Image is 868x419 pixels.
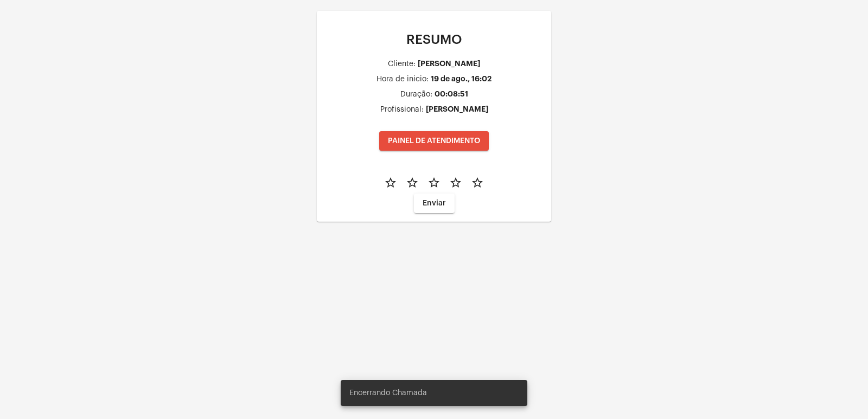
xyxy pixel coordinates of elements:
[427,176,441,189] mat-icon: star_border
[349,388,427,398] span: Encerrando Chamada
[423,199,446,207] span: Enviar
[414,194,455,213] button: Enviar
[406,176,419,189] mat-icon: star_border
[376,75,429,83] div: Hora de inicio:
[325,33,542,47] p: RESUMO
[400,91,432,99] div: Duração:
[418,60,480,68] div: [PERSON_NAME]
[449,176,462,189] mat-icon: star_border
[471,176,484,189] mat-icon: star_border
[388,137,480,145] span: PAINEL DE ATENDIMENTO
[380,106,424,114] div: Profissional:
[379,131,489,151] button: PAINEL DE ATENDIMENTO
[431,75,492,83] div: 19 de ago., 16:02
[384,176,397,189] mat-icon: star_border
[435,90,468,98] div: 00:08:51
[388,60,416,68] div: Cliente:
[426,105,488,113] div: [PERSON_NAME]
